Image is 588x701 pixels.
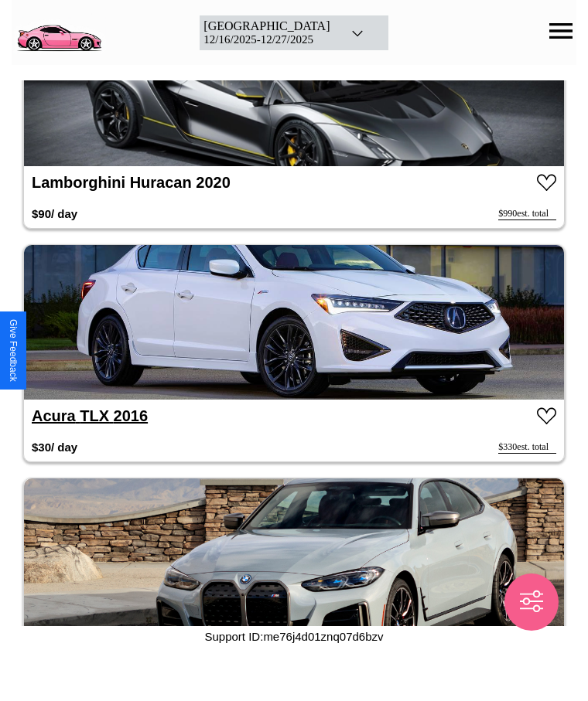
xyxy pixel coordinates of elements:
h3: $ 90 / day [32,199,77,228]
div: $ 330 est. total [498,441,556,454]
div: $ 990 est. total [498,208,556,220]
p: Support ID: me76j4d01znq07d6bzv [205,626,384,647]
a: Lamborghini Huracan 2020 [32,174,231,191]
img: logo [12,8,106,54]
a: Acura TLX 2016 [32,407,148,424]
div: Give Feedback [8,319,19,382]
div: [GEOGRAPHIC_DATA] [203,19,330,33]
h3: $ 30 / day [32,433,77,461]
div: 12 / 16 / 2025 - 12 / 27 / 2025 [203,33,330,46]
